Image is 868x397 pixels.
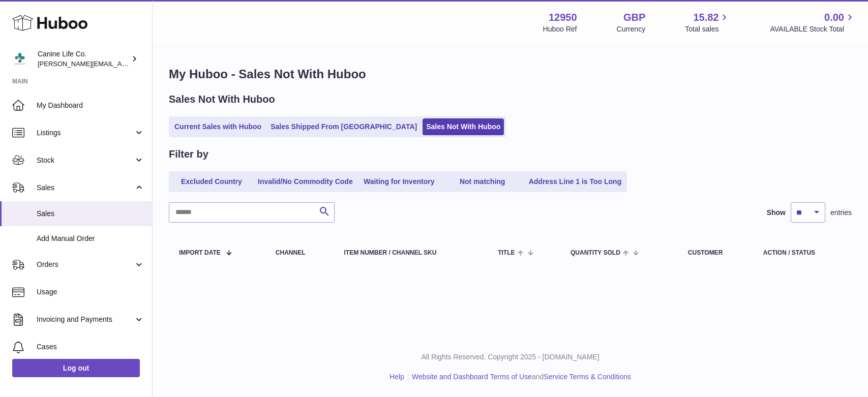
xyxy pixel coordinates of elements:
a: Help [390,373,404,381]
span: Add Manual Order [37,234,144,243]
h2: Filter by [169,147,208,161]
span: Orders [37,260,134,269]
div: Huboo Ref [543,24,577,34]
a: 0.00 AVAILABLE Stock Total [770,11,856,34]
a: Invalid/No Commodity Code [254,173,356,190]
div: Currency [617,24,646,34]
span: Invoicing and Payments [37,315,134,324]
a: Website and Dashboard Terms of Use [412,373,532,381]
div: Canine Life Co. [38,49,129,69]
a: Sales Not With Huboo [423,118,504,135]
a: 15.82 Total sales [685,11,730,34]
a: Log out [12,359,140,377]
span: Sales [37,183,134,193]
span: My Dashboard [37,101,144,110]
span: Total sales [685,24,730,34]
span: Import date [179,250,221,256]
span: 15.82 [693,11,719,24]
div: Item Number / Channel SKU [344,250,478,256]
h2: Sales Not With Huboo [169,93,275,106]
span: Title [498,250,515,256]
h1: My Huboo - Sales Not With Huboo [169,66,852,82]
span: 0.00 [824,11,844,24]
span: Stock [37,156,134,165]
a: Current Sales with Huboo [171,118,265,135]
span: Sales [37,209,144,219]
label: Show [767,208,786,218]
a: Excluded Country [171,173,252,190]
div: Action / Status [763,250,842,256]
span: Quantity Sold [571,250,620,256]
img: kevin@clsgltd.co.uk [12,51,27,67]
span: [PERSON_NAME][EMAIL_ADDRESS][DOMAIN_NAME] [38,59,204,68]
strong: GBP [623,11,645,24]
span: Cases [37,342,144,352]
span: entries [830,208,852,218]
div: Customer [688,250,743,256]
a: Waiting for Inventory [358,173,440,190]
li: and [408,372,631,382]
p: All Rights Reserved. Copyright 2025 - [DOMAIN_NAME] [161,352,860,362]
a: Address Line 1 is Too Long [525,173,625,190]
strong: 12950 [549,11,577,24]
a: Sales Shipped From [GEOGRAPHIC_DATA] [267,118,421,135]
a: Service Terms & Conditions [544,373,631,381]
a: Not matching [442,173,523,190]
div: Channel [276,250,324,256]
span: AVAILABLE Stock Total [770,24,856,34]
span: Usage [37,287,144,297]
span: Listings [37,128,134,138]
